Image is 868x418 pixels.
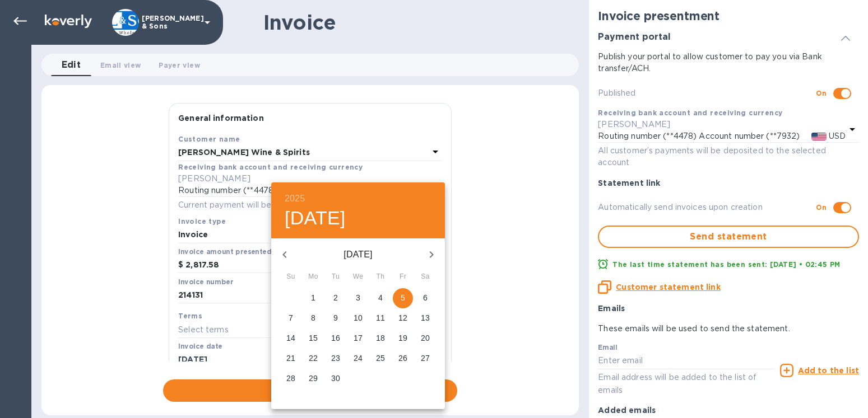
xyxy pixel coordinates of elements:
button: 14 [281,328,301,349]
span: Mo [303,271,323,283]
button: 23 [326,349,346,369]
button: 16 [326,328,346,349]
p: 10 [354,312,363,323]
button: 6 [415,288,435,308]
p: 5 [401,292,405,303]
button: 13 [415,308,435,328]
span: Fr [393,271,413,283]
button: 22 [303,349,323,369]
p: 19 [398,332,407,344]
p: 21 [286,353,295,364]
p: 25 [376,353,385,364]
p: 4 [378,292,383,303]
p: 7 [289,312,293,323]
button: 29 [303,369,323,389]
p: 30 [331,373,340,384]
button: 25 [370,349,391,369]
button: 11 [370,308,391,328]
p: 1 [311,292,315,303]
p: 14 [286,332,295,344]
button: 9 [326,308,346,328]
p: 22 [309,353,318,364]
button: 12 [393,308,413,328]
span: We [348,271,368,283]
button: 2 [326,288,346,308]
button: 18 [370,328,391,349]
p: 3 [356,292,360,303]
span: Su [281,271,301,283]
button: 28 [281,369,301,389]
p: 17 [354,332,363,344]
p: 28 [286,373,295,384]
p: 20 [421,332,430,344]
p: 27 [421,353,430,364]
p: 23 [331,353,340,364]
button: 3 [348,288,368,308]
p: 24 [354,353,363,364]
p: 16 [331,332,340,344]
button: 24 [348,349,368,369]
button: 30 [326,369,346,389]
p: 12 [398,312,407,323]
span: Tu [326,271,346,283]
button: 5 [393,288,413,308]
p: 2 [333,292,338,303]
button: 19 [393,328,413,349]
p: 11 [376,312,385,323]
button: 2025 [285,191,305,206]
p: 18 [376,332,385,344]
button: 1 [303,288,323,308]
button: 10 [348,308,368,328]
button: 15 [303,328,323,349]
button: 21 [281,349,301,369]
span: Th [370,271,391,283]
button: 7 [281,308,301,328]
span: Sa [415,271,435,283]
p: [DATE] [298,248,418,261]
button: 4 [370,288,391,308]
button: 20 [415,328,435,349]
p: 26 [398,353,407,364]
p: 9 [333,312,338,323]
p: 8 [311,312,315,323]
button: [DATE] [285,206,346,230]
p: 6 [423,292,428,303]
button: 8 [303,308,323,328]
button: 26 [393,349,413,369]
p: 15 [309,332,318,344]
p: 29 [309,373,318,384]
p: 13 [421,312,430,323]
button: 27 [415,349,435,369]
button: 17 [348,328,368,349]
